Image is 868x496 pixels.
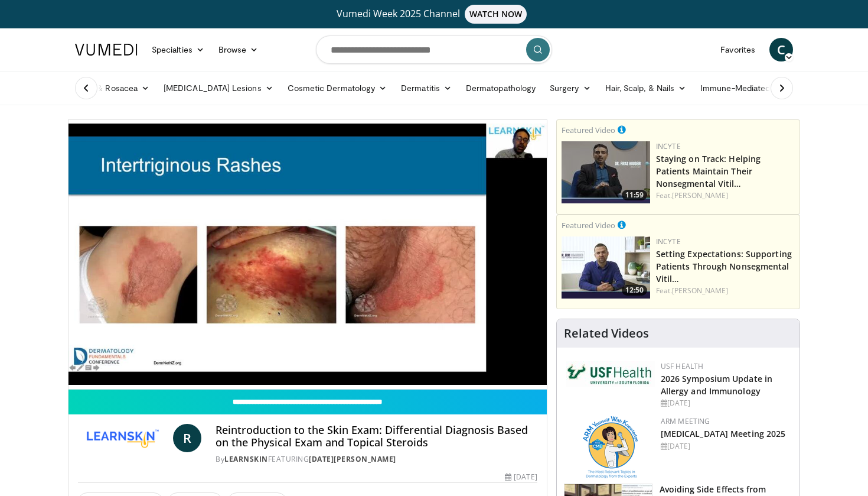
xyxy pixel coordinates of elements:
a: Browse [211,38,266,61]
a: C [769,38,793,61]
small: Featured Video [562,220,615,231]
img: 89a28c6a-718a-466f-b4d1-7c1f06d8483b.png.150x105_q85_autocrop_double_scale_upscale_version-0.2.png [583,416,638,478]
span: 11:59 [622,190,647,200]
a: LearnSkin [224,454,268,464]
a: 12:50 [562,236,650,299]
img: 98b3b5a8-6d6d-4e32-b979-fd4084b2b3f2.png.150x105_q85_crop-smart_upscale.jpg [562,236,650,299]
img: fe0751a3-754b-4fa7-bfe3-852521745b57.png.150x105_q85_crop-smart_upscale.jpg [562,141,650,203]
div: [DATE] [661,398,790,409]
a: 2026 Symposium Update in Allergy and Immunology [661,373,772,397]
a: Cosmetic Dermatology [280,76,394,100]
a: Favorites [713,38,762,61]
a: Setting Expectations: Supporting Patients Through Nonsegmental Vitil… [656,248,792,284]
a: [MEDICAL_DATA] Lesions [156,76,280,100]
h4: Reintroduction to the Skin Exam: Differential Diagnosis Based on the Physical Exam and Topical St... [216,424,537,449]
a: R [173,424,201,452]
a: USF Health [661,361,704,371]
a: Incyte [656,236,681,247]
video-js: Video Player [68,120,547,390]
div: [DATE] [505,472,537,482]
a: [PERSON_NAME] [672,190,728,200]
a: Acne & Rosacea [68,76,156,100]
div: [DATE] [661,441,790,452]
a: Dermatopathology [459,76,543,100]
input: Search topics, interventions [316,35,552,64]
a: Vumedi Week 2025 ChannelWATCH NOW [77,5,791,24]
a: [PERSON_NAME] [672,286,728,296]
img: 6ba8804a-8538-4002-95e7-a8f8012d4a11.png.150x105_q85_autocrop_double_scale_upscale_version-0.2.jpg [566,361,655,387]
div: Feat. [656,286,795,296]
a: Immune-Mediated [693,76,789,100]
a: Hair, Scalp, & Nails [598,76,693,100]
img: LearnSkin [78,424,168,452]
a: [DATE][PERSON_NAME] [309,454,396,464]
div: Feat. [656,190,795,201]
span: WATCH NOW [465,5,527,24]
span: 12:50 [622,285,647,296]
a: Staying on Track: Helping Patients Maintain Their Nonsegmental Vitil… [656,153,761,189]
a: Dermatitis [394,76,459,100]
a: Specialties [145,38,211,61]
a: Surgery [543,76,598,100]
a: 11:59 [562,141,650,203]
img: VuMedi Logo [75,44,138,56]
a: [MEDICAL_DATA] Meeting 2025 [661,428,786,439]
div: By FEATURING [216,454,537,465]
a: ARM Meeting [661,416,710,426]
h4: Related Videos [564,326,649,341]
small: Featured Video [562,125,615,135]
a: Incyte [656,141,681,151]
